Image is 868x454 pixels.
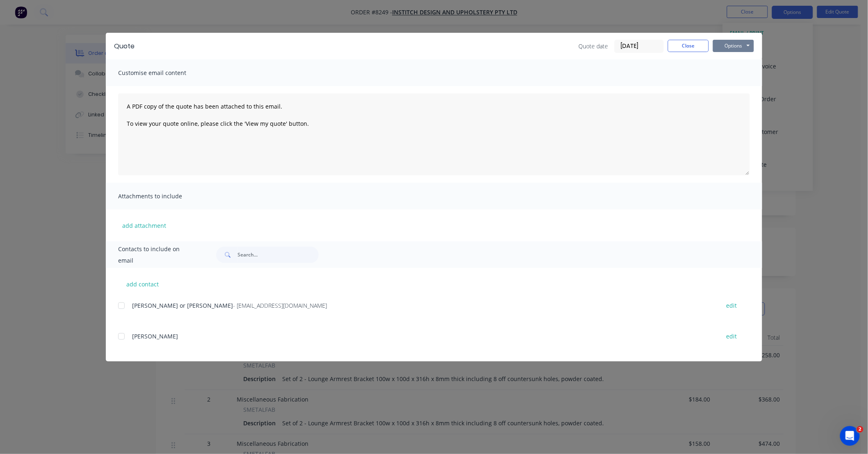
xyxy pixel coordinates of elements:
span: - [EMAIL_ADDRESS][DOMAIN_NAME] [233,302,327,309]
div: Quote [114,41,135,51]
textarea: A PDF copy of the quote has been attached to this email. To view your quote online, please click ... [118,93,750,175]
iframe: Intercom live chat [840,426,860,446]
button: add attachment [118,219,170,232]
span: Contacts to include on email [118,243,196,266]
button: Close [668,40,709,52]
span: 2 [857,426,863,433]
span: Customise email content [118,67,208,79]
button: add contact [118,278,167,290]
button: Options [713,40,754,52]
span: [PERSON_NAME] [132,332,178,340]
button: edit [722,300,742,311]
input: Search... [238,247,319,263]
span: [PERSON_NAME] or [PERSON_NAME] [132,302,233,309]
span: Quote date [578,42,608,50]
button: edit [722,331,742,342]
span: Attachments to include [118,191,208,202]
